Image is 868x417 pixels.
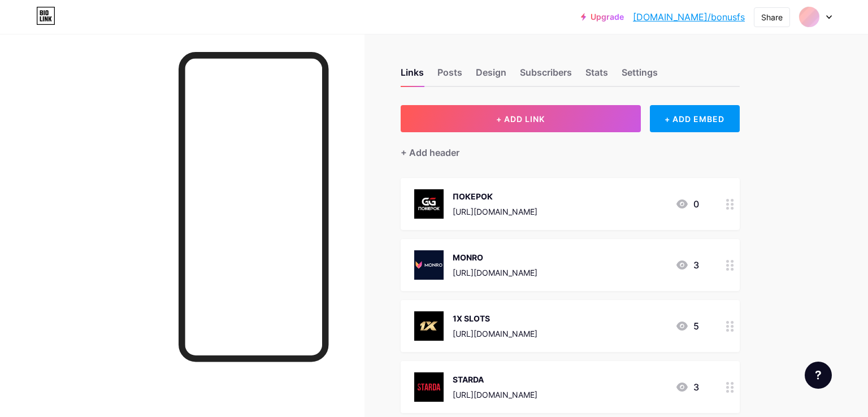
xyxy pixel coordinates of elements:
[414,250,444,280] img: MONRO
[453,206,537,218] div: [URL][DOMAIN_NAME]
[414,311,444,341] img: 1X SLOTS
[401,105,641,132] button: + ADD LINK
[453,373,537,385] div: STARDA
[520,66,572,86] div: Subscribers
[585,66,608,86] div: Stats
[414,372,444,402] img: STARDA
[453,389,537,401] div: [URL][DOMAIN_NAME]
[453,267,537,279] div: [URL][DOMAIN_NAME]
[675,258,699,272] div: 3
[476,66,506,86] div: Design
[401,146,459,159] div: + Add header
[453,251,537,263] div: MONRO
[761,11,783,23] div: Share
[650,105,740,132] div: + ADD EMBED
[496,114,545,124] span: + ADD LINK
[437,66,462,86] div: Posts
[453,312,537,324] div: 1X SLOTS
[633,10,745,24] a: [DOMAIN_NAME]/bonusfs
[675,197,699,211] div: 0
[453,190,537,202] div: ПОКЕРОК
[675,319,699,333] div: 5
[401,66,424,86] div: Links
[622,66,658,86] div: Settings
[581,12,624,21] a: Upgrade
[453,328,537,340] div: [URL][DOMAIN_NAME]
[675,380,699,394] div: 3
[414,189,444,219] img: ПОКЕРОК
